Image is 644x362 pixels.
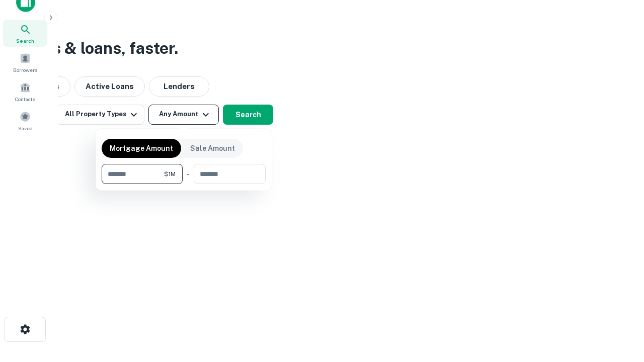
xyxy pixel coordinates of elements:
[190,143,235,154] p: Sale Amount
[594,282,644,330] iframe: Chat Widget
[164,169,176,178] span: $1M
[110,143,173,154] p: Mortgage Amount
[187,164,190,184] div: -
